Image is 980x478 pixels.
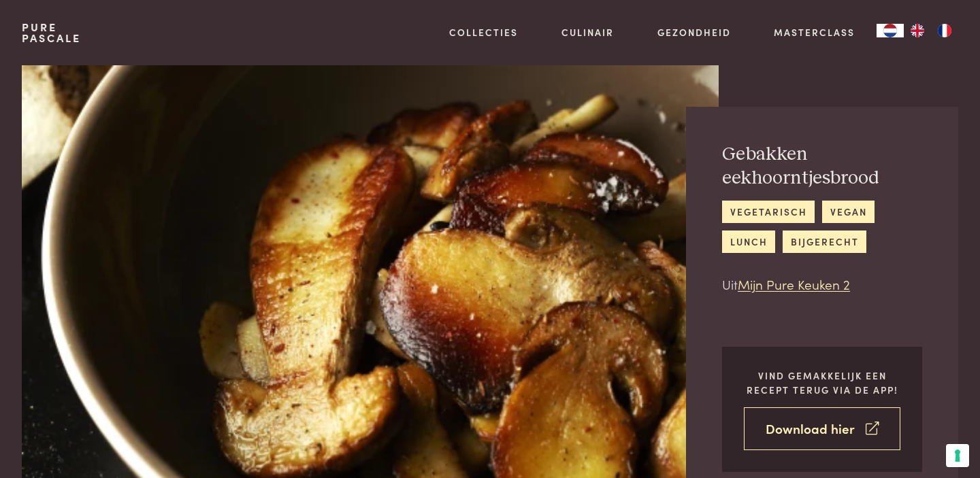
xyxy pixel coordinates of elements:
[783,231,866,253] a: bijgerecht
[449,25,518,39] a: Collecties
[774,25,855,39] a: Masterclass
[722,201,815,223] a: vegetarisch
[822,201,875,223] a: vegan
[722,275,922,294] p: Uit
[561,25,614,39] a: Culinair
[744,369,900,396] p: Vind gemakkelijk een recept terug via de app!
[877,24,958,37] aside: Language selected: Nederlands
[904,24,958,37] ul: Language list
[877,24,904,37] a: NL
[22,22,81,44] a: PurePascale
[946,444,969,467] button: Uw voorkeuren voor toestemming voor trackingtechnologieën
[877,24,904,37] div: Language
[744,407,900,450] a: Download hier
[657,25,731,39] a: Gezondheid
[722,231,775,253] a: lunch
[904,24,931,37] a: EN
[722,143,922,190] h2: Gebakken eekhoorntjesbrood
[931,24,958,37] a: FR
[738,275,850,293] a: Mijn Pure Keuken 2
